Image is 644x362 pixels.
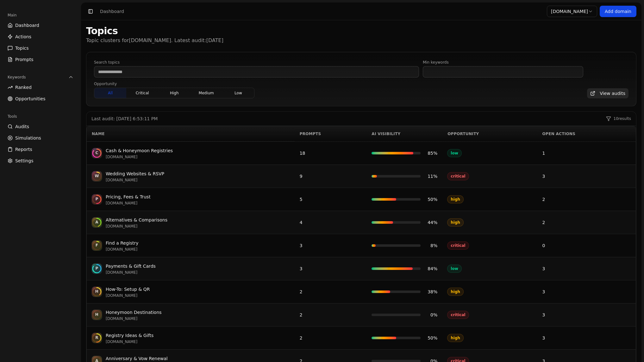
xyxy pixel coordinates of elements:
span: 38 % [424,289,438,295]
div: Last audit: [DATE] 6:53:11 PM [91,115,158,122]
div: 3 [542,312,631,318]
span: P [95,266,98,271]
span: high [447,196,463,203]
span: low [447,149,461,157]
span: H [95,312,98,317]
a: Actions [5,32,76,42]
div: Alternatives & Comparisons [106,216,167,224]
div: 2 [300,312,362,318]
span: P [95,197,98,202]
div: 3 [542,335,631,341]
div: AI Visibility [372,131,437,136]
label: Search topics [94,60,419,65]
label: Min keywords [423,60,583,65]
div: Pricing, Fees & Trust [106,193,151,201]
div: 18 [300,150,362,156]
label: Opportunity [94,81,254,86]
a: Settings [5,156,76,166]
span: Settings [15,158,33,164]
div: 3 [542,173,631,179]
button: all [94,88,126,98]
span: Opportunities [15,96,46,102]
span: Simulations [15,135,41,141]
button: medium [190,88,222,98]
div: 9 [300,173,362,179]
div: [DOMAIN_NAME] [106,270,156,275]
a: Reports [5,144,76,154]
div: Prompts [300,131,362,136]
button: critical [126,88,158,98]
h1: Topics [86,25,223,37]
span: Dashboard [15,22,39,28]
div: Cash & Honeymoon Registries [106,147,173,154]
span: Ranked [15,84,32,91]
span: 8 % [424,242,438,249]
a: View audits [587,88,628,98]
span: 50 % [424,196,438,203]
span: 84 % [424,265,438,272]
span: Prompts [15,56,34,63]
span: Reports [15,146,32,153]
div: 2 [542,219,631,226]
div: 0 [542,242,631,249]
span: Actions [15,34,31,40]
span: critical [447,172,468,180]
p: Topic clusters for [DOMAIN_NAME] . Latest audit: [DATE] [86,37,223,44]
div: 4 [300,219,362,226]
div: Payments & Gift Cards [106,262,156,270]
div: 3 [300,265,362,272]
a: Audits [5,122,76,132]
a: Simulations [5,133,76,143]
div: [DOMAIN_NAME] [106,339,153,344]
span: high [447,334,463,342]
span: W [95,173,99,179]
div: Opportunity [447,131,532,136]
span: F [96,243,98,248]
div: Wedding Websites & RSVP [106,170,164,178]
span: R [95,335,98,340]
div: Main [5,10,76,20]
div: [DOMAIN_NAME] [106,293,150,298]
span: 11 % [424,173,438,179]
span: Audits [15,123,29,130]
div: Find a Registry [106,239,138,247]
div: 1 [542,150,631,156]
div: 5 [300,196,362,203]
div: Honeymoon Destinations [106,309,162,316]
div: 2 [300,289,362,295]
div: [DOMAIN_NAME] [106,201,151,206]
span: 0 % [424,312,438,318]
span: critical [447,311,468,319]
div: [DOMAIN_NAME] [106,178,164,183]
div: 3 [542,289,631,295]
div: [DOMAIN_NAME] [106,154,173,159]
a: Ranked [5,82,76,92]
span: 85 % [424,150,438,156]
a: Prompts [5,54,76,65]
span: Topics [15,45,29,51]
button: low [222,88,254,98]
span: high [447,219,463,226]
span: high [447,288,463,296]
span: H [95,289,98,294]
button: Keywords [5,72,76,82]
span: low [447,265,461,272]
div: Open Actions [542,131,631,136]
span: 44 % [424,219,438,226]
a: Add domain [600,6,636,17]
div: 3 [300,242,362,249]
div: Tools [5,111,76,122]
div: Registry Ideas & Gifts [106,332,153,339]
div: 2 [542,196,631,203]
div: 3 [542,265,631,272]
span: 10 results [614,116,631,121]
div: 2 [300,335,362,341]
button: high [158,88,190,98]
span: A [95,220,98,225]
a: Topics [5,43,76,53]
span: C [95,150,98,156]
div: [DOMAIN_NAME] [106,224,167,229]
span: 50 % [424,335,438,341]
span: critical [447,242,468,249]
div: [DOMAIN_NAME] [106,316,162,321]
